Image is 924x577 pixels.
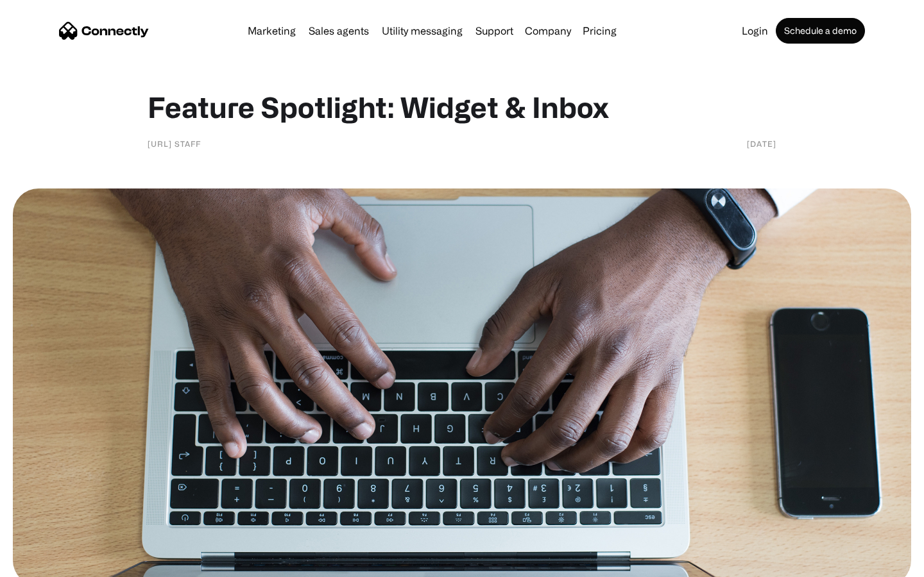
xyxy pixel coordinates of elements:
a: Schedule a demo [776,18,865,44]
div: [URL] staff [148,137,201,150]
a: Sales agents [304,26,374,36]
a: Pricing [577,26,622,36]
div: Company [525,22,571,40]
div: Company [521,22,575,40]
h1: Feature Spotlight: Widget & Inbox [148,90,776,124]
a: Login [737,26,773,36]
aside: Language selected: English [13,555,77,573]
a: home [59,21,149,40]
a: Support [470,26,518,36]
ul: Language list [26,555,77,573]
a: Utility messaging [377,26,468,36]
a: Marketing [243,26,301,36]
div: [DATE] [747,137,776,150]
